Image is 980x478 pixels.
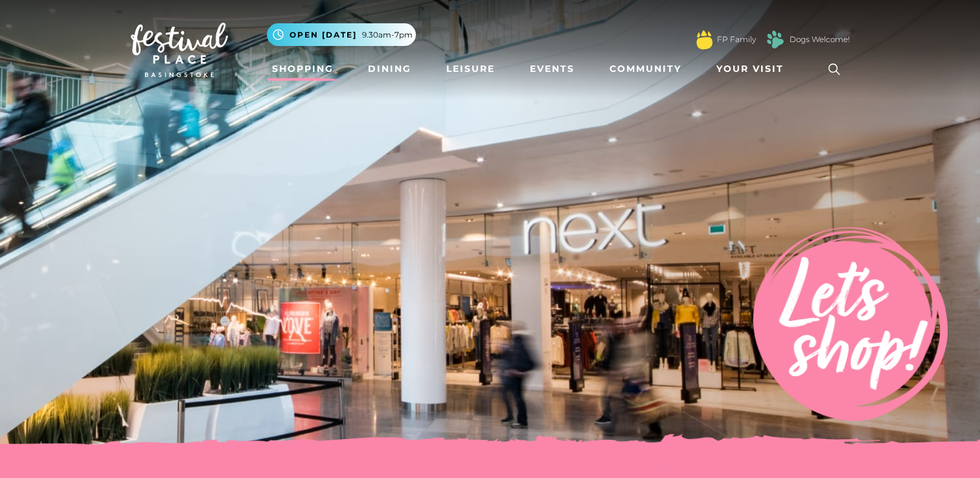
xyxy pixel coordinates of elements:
a: FP Family [717,34,756,45]
button: Open [DATE] 9.30am-7pm [267,23,416,46]
span: Your Visit [716,62,784,76]
a: Events [525,57,580,81]
a: Shopping [267,57,339,81]
a: Dining [363,57,416,81]
a: Leisure [441,57,500,81]
a: Your Visit [711,57,795,81]
img: Festival Place Logo [131,23,228,77]
span: 9.30am-7pm [362,29,413,41]
a: Community [604,57,687,81]
span: Open [DATE] [290,29,357,41]
a: Dogs Welcome! [790,34,850,45]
